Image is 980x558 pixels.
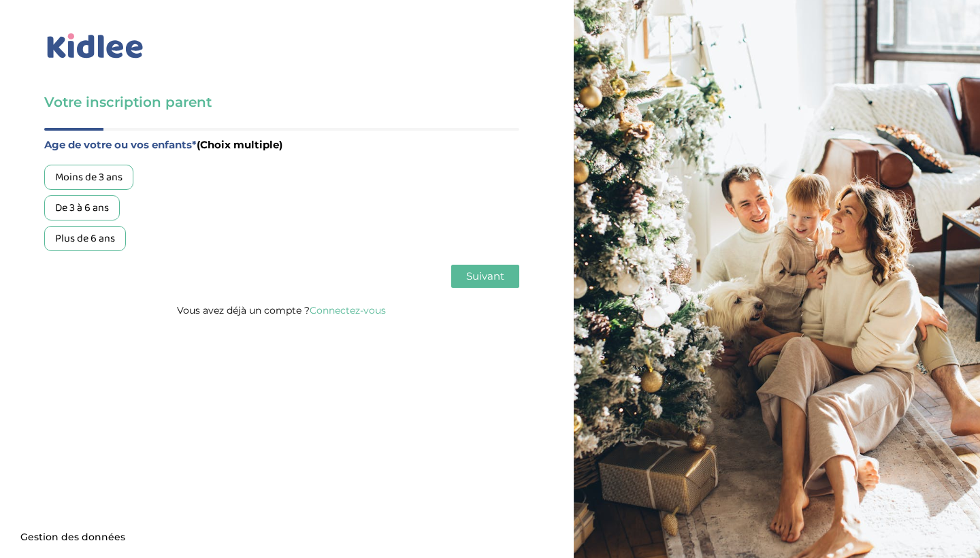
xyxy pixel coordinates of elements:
img: logo_kidlee_bleu [44,31,146,62]
button: Gestion des données [12,523,133,552]
span: Suivant [466,269,504,282]
a: Connectez-vous [310,304,386,316]
span: (Choix multiple) [197,138,282,151]
button: Suivant [451,265,519,288]
div: De 3 à 6 ans [44,195,120,220]
label: Age de votre ou vos enfants* [44,136,519,154]
h3: Votre inscription parent [44,93,519,112]
div: Moins de 3 ans [44,165,133,190]
button: Précédent [44,265,108,288]
span: Gestion des données [20,531,125,544]
div: Plus de 6 ans [44,226,126,251]
p: Vous avez déjà un compte ? [44,301,519,319]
